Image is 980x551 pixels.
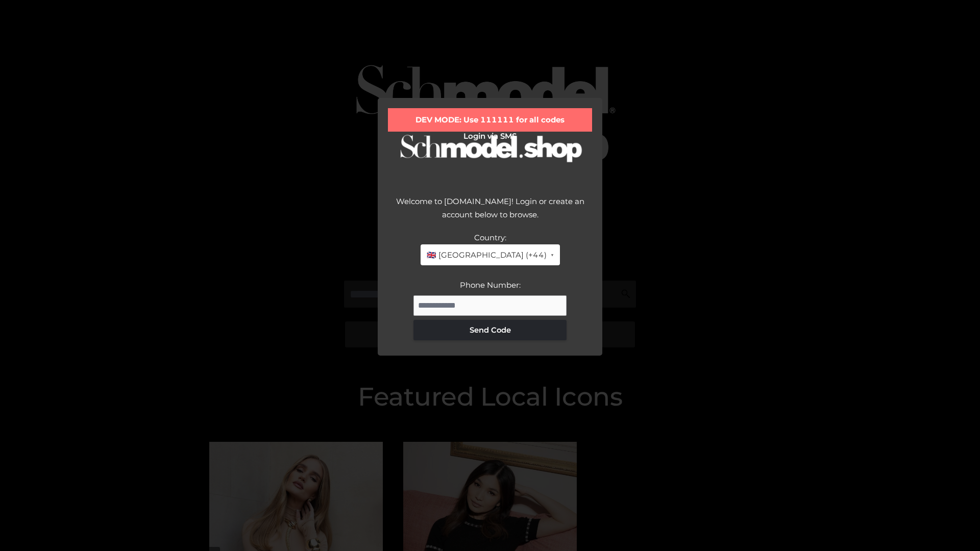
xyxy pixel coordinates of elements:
[388,108,592,132] div: DEV MODE: Use 111111 for all codes
[388,195,592,231] div: Welcome to [DOMAIN_NAME]! Login or create an account below to browse.
[413,320,567,340] button: Send Code
[474,233,506,242] label: Country:
[460,280,521,290] label: Phone Number:
[388,132,592,141] h2: Login via SMS
[427,248,547,262] span: 🇬🇧 [GEOGRAPHIC_DATA] (+44)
